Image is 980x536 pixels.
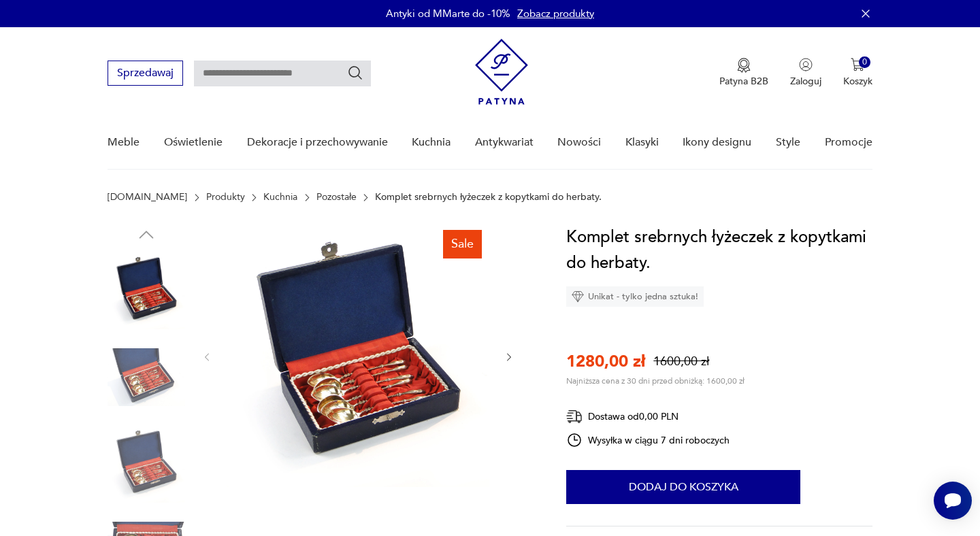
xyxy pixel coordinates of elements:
a: Dekoracje i przechowywanie [247,116,388,169]
img: Zdjęcie produktu Komplet srebrnych łyżeczek z kopytkami do herbaty. [108,425,185,503]
button: Zaloguj [790,58,821,88]
button: Sprzedawaj [108,61,183,86]
p: Koszyk [843,75,872,88]
a: Klasyki [625,116,659,169]
a: Antykwariat [475,116,534,169]
div: Sale [443,230,482,258]
a: Oświetlenie [164,116,223,169]
p: Najniższa cena z 30 dni przed obniżką: 1600,00 zł [566,375,745,386]
a: Meble [108,116,140,169]
img: Ikona medalu [737,58,751,73]
a: Promocje [825,116,872,169]
a: [DOMAIN_NAME] [108,192,187,203]
a: Kuchnia [412,116,451,169]
img: Ikona diamentu [572,290,584,303]
a: Pozostałe [316,192,357,203]
img: Ikona dostawy [566,408,583,425]
img: Ikona koszyka [851,58,864,71]
p: Komplet srebrnych łyżeczek z kopytkami do herbaty. [375,192,602,203]
p: Zaloguj [790,75,821,88]
a: Zobacz produkty [517,7,594,20]
a: Ikona medaluPatyna B2B [719,58,768,88]
div: Wysyłka w ciągu 7 dni roboczych [566,432,730,448]
button: 0Koszyk [843,58,872,88]
h1: Komplet srebrnych łyżeczek z kopytkami do herbaty. [566,224,872,276]
img: Zdjęcie produktu Komplet srebrnych łyżeczek z kopytkami do herbaty. [108,339,185,416]
p: 1280,00 zł [566,350,645,373]
button: Patyna B2B [719,58,768,88]
a: Ikony designu [683,116,751,169]
p: 1600,00 zł [653,353,709,370]
a: Sprzedawaj [108,69,183,79]
a: Style [776,116,800,169]
p: Patyna B2B [719,75,768,88]
button: Dodaj do koszyka [566,470,800,504]
img: Zdjęcie produktu Komplet srebrnych łyżeczek z kopytkami do herbaty. [108,252,185,329]
a: Nowości [557,116,601,169]
p: Antyki od MMarte do -10% [386,7,510,20]
iframe: Smartsupp widget button [934,482,972,520]
div: Unikat - tylko jedna sztuka! [566,286,704,307]
img: Zdjęcie produktu Komplet srebrnych łyżeczek z kopytkami do herbaty. [227,224,489,487]
img: Ikonka użytkownika [799,58,813,71]
a: Produkty [206,192,245,203]
button: Szukaj [347,65,363,81]
img: Patyna - sklep z meblami i dekoracjami vintage [475,39,528,105]
div: 0 [859,56,870,68]
div: Dostawa od 0,00 PLN [566,408,730,425]
a: Kuchnia [263,192,297,203]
